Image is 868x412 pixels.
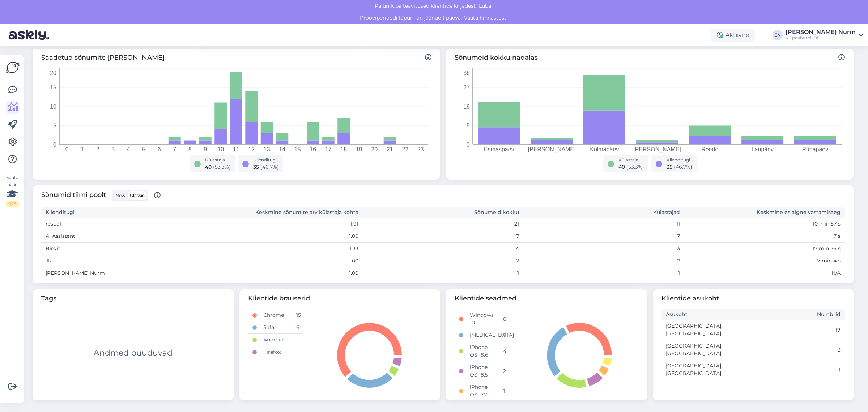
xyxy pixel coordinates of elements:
tspan: 11 [233,146,239,152]
td: 7 s [684,230,845,243]
span: Klientide asukoht [661,294,845,303]
td: 15 [292,309,303,321]
tspan: 10 [50,104,56,110]
td: 21 [363,218,523,230]
div: V Spaahotell OÜ [786,35,856,41]
td: 3 [523,243,684,255]
tspan: 5 [142,146,145,152]
td: iPhone OS 17.7 [465,381,498,401]
th: Keskmine sõnumite arv külastaja kohta [202,207,362,218]
tspan: 13 [264,146,270,152]
td: 4 [363,243,523,255]
tspan: 23 [417,146,424,152]
tspan: [PERSON_NAME] [633,146,681,153]
tspan: 14 [279,146,285,152]
span: Luba [477,3,493,9]
td: iPhone OS 18.5 [465,361,498,381]
tspan: 9 [204,146,207,152]
div: Klienditugi [253,157,279,163]
th: Sõnumeid kokku [363,207,523,218]
tspan: 3 [111,146,115,152]
td: Windows 10 [465,309,498,329]
tspan: 22 [402,146,408,152]
tspan: Pühapäev [802,146,828,152]
span: ( 53.3 %) [213,164,231,170]
tspan: 6 [158,146,161,152]
th: Asukoht [661,309,753,320]
tspan: 17 [325,146,332,152]
th: Keskmine esialgne vastamisaeg [684,207,845,218]
div: Vaata siia [6,175,19,207]
td: Android [259,334,292,346]
td: 1 [292,346,303,358]
div: Külastaja [205,157,231,163]
td: Firefox [259,346,292,358]
tspan: 8 [188,146,192,152]
td: 7 min 4 s [684,255,845,267]
td: iPhone OS 18.6 [465,341,498,361]
tspan: 7 [173,146,176,152]
td: 6 [292,321,303,334]
td: 2 [499,361,510,381]
tspan: 15 [50,84,56,91]
span: New [115,193,125,198]
td: 1.00 [202,230,362,243]
div: Aktiivne [711,29,755,42]
tspan: 5 [53,122,56,129]
td: 7 [363,230,523,243]
td: 4 [499,341,510,361]
span: 35 [667,164,672,170]
div: Klienditugi [667,157,692,163]
td: 1.00 [202,267,362,279]
tspan: 15 [294,146,301,152]
tspan: 16 [310,146,316,152]
td: 19 [753,320,845,340]
td: 10 min 57 s [684,218,845,230]
tspan: 1 [81,146,84,152]
tspan: 0 [65,146,69,152]
a: [PERSON_NAME] NurmV Spaahotell OÜ [786,29,864,41]
span: ( 46.7 %) [674,164,692,170]
td: 1 [523,267,684,279]
th: Külastajad [523,207,684,218]
tspan: 27 [463,84,470,91]
td: [GEOGRAPHIC_DATA], [GEOGRAPHIC_DATA] [661,320,753,340]
span: ( 53.3 %) [626,164,644,170]
td: 8 [499,309,510,329]
td: [GEOGRAPHIC_DATA], [GEOGRAPHIC_DATA] [661,340,753,360]
span: Tags [41,294,225,303]
tspan: 18 [340,146,347,152]
tspan: 10 [217,146,224,152]
span: Sõnumeid kokku nädalas [455,53,845,63]
tspan: 9 [467,122,470,129]
td: 1 [363,267,523,279]
tspan: 12 [248,146,255,152]
td: [GEOGRAPHIC_DATA], [GEOGRAPHIC_DATA] [661,360,753,380]
span: Classic [130,193,145,198]
td: 17 min 26 s [684,243,845,255]
td: 1.91 [202,218,362,230]
td: 7 [523,230,684,243]
td: JK [41,255,202,267]
tspan: 4 [127,146,130,152]
td: 7 [499,329,510,341]
td: [PERSON_NAME] Nurm [41,267,202,279]
span: Saadetud sõnumite [PERSON_NAME] [41,53,431,63]
tspan: Reede [701,146,718,152]
span: Klientide seadmed [455,294,638,303]
td: 11 [523,218,684,230]
tspan: 0 [53,142,56,148]
span: Klientide brauserid [248,294,432,303]
td: 2 [363,255,523,267]
div: EN [773,30,783,40]
tspan: 36 [463,70,470,76]
div: Külastaja [618,157,644,163]
tspan: Kolmapäev [590,146,619,152]
tspan: [PERSON_NAME] [528,146,576,153]
td: 1.33 [202,243,362,255]
tspan: 21 [387,146,393,152]
tspan: 19 [356,146,362,152]
tspan: 18 [463,104,470,110]
tspan: Laupäev [752,146,774,152]
td: N/A [684,267,845,279]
